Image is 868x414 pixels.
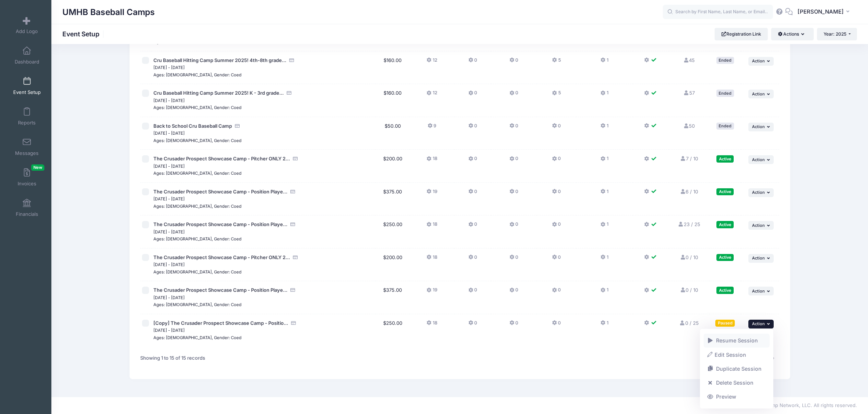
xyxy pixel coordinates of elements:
h1: Event Setup [62,30,106,38]
button: 1 [600,57,608,68]
td: $160.00 [375,51,409,84]
i: Accepting Credit Card Payments [288,58,294,63]
button: 0 [468,155,477,166]
a: 7 / 10 [680,156,698,161]
input: Search by First Name, Last Name, or Email... [663,5,773,19]
small: Ages: [DEMOGRAPHIC_DATA], Gender: Coed [153,138,241,143]
button: Action [748,90,774,98]
button: 0 [468,287,477,297]
i: Accepting Credit Card Payments [234,124,240,128]
button: 19 [426,287,437,297]
button: 12 [426,90,437,100]
small: Ages: [DEMOGRAPHIC_DATA], Gender: Coed [153,236,241,241]
a: Delete Session [704,376,770,390]
a: Duplicate Session [704,362,770,376]
span: The Crusader Prospect Showcase Camp - Position Playe... [153,189,287,195]
button: 0 [468,254,477,265]
a: Reports [10,103,44,129]
td: $250.00 [375,215,409,248]
span: Action [752,255,765,261]
span: Action [752,91,765,97]
button: Year: 2025 [817,28,857,40]
span: Action [752,124,765,129]
i: Accepting Credit Card Payments [290,222,295,227]
td: $50.00 [375,117,409,150]
button: 0 [509,254,518,265]
small: [DATE] - [DATE] [153,131,185,136]
button: 0 [468,320,477,330]
span: Action [752,223,765,228]
button: 12 [426,57,437,68]
small: [DATE] - [DATE] [153,196,185,201]
span: Back to School Cru Baseball Camp [153,123,232,129]
button: 0 [552,221,561,232]
i: Accepting Credit Card Payments [290,321,296,326]
button: 0 [552,188,561,199]
div: Active [716,287,734,294]
span: The Crusader Prospect Showcase Camp - Position Playe... [153,221,287,227]
small: [DATE] - [DATE] [153,98,185,103]
small: [DATE] - [DATE] [153,229,185,235]
small: Ages: [DEMOGRAPHIC_DATA], Gender: Coed [153,335,241,340]
button: 1 [600,221,608,232]
small: Ages: [DEMOGRAPHIC_DATA], Gender: Coed [153,72,241,77]
button: 19 [426,188,437,199]
h1: UMHB Baseball Camps [62,4,155,21]
i: Accepting Credit Card Payments [292,255,298,260]
button: 1 [600,320,608,330]
a: Add Logo [10,12,44,38]
span: Year: 2025 [824,31,846,37]
button: Actions [771,28,813,40]
small: [DATE] - [DATE] [153,328,185,333]
button: 0 [468,57,477,68]
button: [PERSON_NAME] [793,4,857,21]
div: Active [716,254,734,261]
button: Action [748,155,774,164]
a: Financials [10,195,44,221]
span: [PERSON_NAME] [798,8,844,16]
button: 0 [468,188,477,199]
button: 5 [552,90,560,100]
a: 57 [683,90,695,96]
small: [DATE] - [DATE] [153,164,185,169]
span: 2025 © Camp Network, LLC. All rights reserved. [746,402,857,408]
button: 0 [552,287,561,297]
div: Active [716,155,734,162]
button: Action [748,188,774,197]
button: 0 [468,221,477,232]
button: 18 [426,254,437,265]
span: Action [752,288,765,294]
a: Event Setup [10,73,44,99]
td: $250.00 [375,314,409,347]
div: Ended [716,90,734,97]
span: Event Setup [13,89,41,95]
button: Action [748,221,774,230]
button: 0 [552,155,561,166]
span: Action [752,190,765,195]
button: 9 [428,123,436,133]
td: $375.00 [375,183,409,216]
a: InvoicesNew [10,164,44,190]
button: 0 [552,123,561,133]
a: 45 [683,57,695,63]
button: 0 [509,287,518,297]
a: 0 / 25 [679,320,699,326]
div: Active [716,188,734,195]
button: 0 [509,123,518,133]
button: 1 [600,123,608,133]
span: [Copy] The Crusader Prospect Showcase Camp - Positio... [153,320,288,326]
button: 1 [600,254,608,265]
small: Ages: [DEMOGRAPHIC_DATA], Gender: Coed [153,105,241,110]
div: Active [716,221,734,228]
a: Dashboard [10,43,44,68]
a: Resume Session [704,334,770,348]
small: [DATE] - [DATE] [153,295,185,300]
span: Messages [15,150,39,156]
button: 0 [552,254,561,265]
button: Action [748,287,774,295]
i: Accepting Credit Card Payments [290,189,295,194]
a: 50 [683,123,695,129]
span: Cru Baseball Hitting Camp Summer 2025! K - 3rd grade... [153,90,284,96]
span: The Crusader Prospect Showcase Camp - Position Playe... [153,287,287,293]
small: Ages: [DEMOGRAPHIC_DATA], Gender: Coed [153,302,241,307]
